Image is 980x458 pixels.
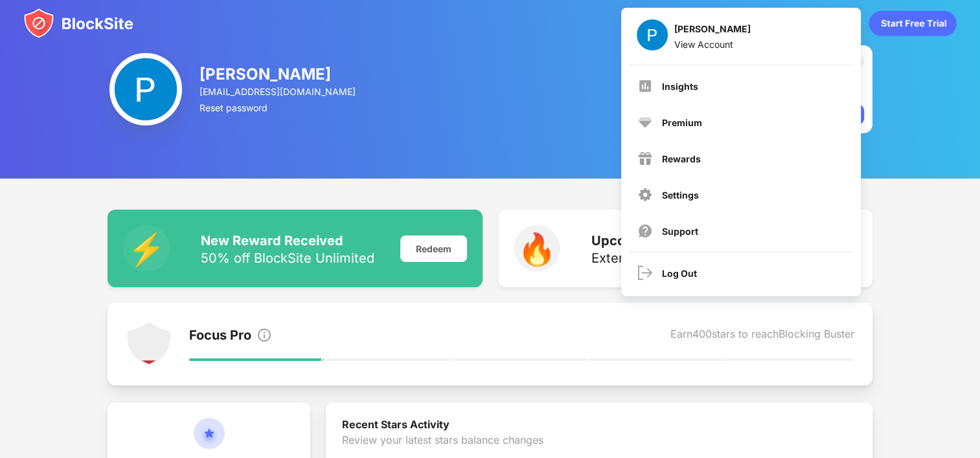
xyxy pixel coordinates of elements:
img: points-level-1.svg [126,321,172,367]
div: Redeem [400,235,467,262]
img: ACg8ocJDQ9hzMS6gcpBaoDSMJ8QXRdRG5Znmtl8mQQEaPtFHC5mzIA=s96-c [637,19,668,50]
div: [EMAIL_ADDRESS][DOMAIN_NAME] [199,86,358,97]
div: 🔥 [514,225,560,272]
div: ⚡️ [123,225,170,272]
div: Earn 400 stars to reach Blocking Buster [670,327,854,345]
img: logout.svg [637,265,653,281]
div: Log Out [662,268,697,279]
div: 50% off BlockSite Unlimited [201,252,374,265]
div: Upcoming Reward [591,233,708,248]
div: Premium [662,117,702,128]
div: Reset password [199,102,358,113]
div: [PERSON_NAME] [199,65,358,83]
div: Recent Stars Activity [341,418,856,433]
div: Rewards [662,153,701,164]
img: menu-insights.svg [637,78,653,94]
div: View Account [674,39,751,50]
img: ACg8ocJDQ9hzMS6gcpBaoDSMJ8QXRdRG5Znmtl8mQQEaPtFHC5mzIA=s96-c [109,53,182,125]
img: support.svg [637,223,653,239]
div: New Reward Received [201,233,374,248]
div: Focus Pro [189,327,251,345]
img: menu-settings.svg [637,187,653,202]
img: info.svg [256,327,272,343]
img: premium.svg [637,114,653,130]
div: Support [662,226,698,237]
div: Extended Trial [591,252,708,265]
img: blocksite-icon.svg [23,8,133,39]
div: animation [869,10,957,36]
div: [PERSON_NAME] [674,23,751,39]
div: Insights [662,81,698,92]
div: Settings [662,190,699,201]
img: menu-rewards.svg [637,151,653,166]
